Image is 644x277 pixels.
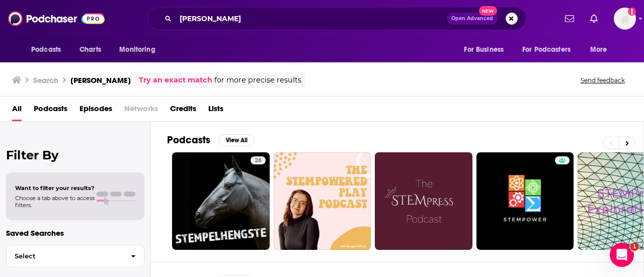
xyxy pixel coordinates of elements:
img: Podchaser - Follow, Share and Rate Podcasts [8,9,105,28]
input: Search podcasts, credits, & more... [176,11,447,27]
span: More [590,43,607,57]
button: open menu [457,40,516,59]
button: open menu [516,40,585,59]
button: open menu [112,40,168,59]
span: Want to filter your results? [15,184,95,192]
span: Monitoring [119,43,155,57]
a: Lists [208,101,223,121]
span: Charts [79,43,101,57]
button: Show profile menu [614,8,636,30]
span: For Business [464,43,504,57]
span: Networks [124,101,158,121]
span: Choose a tab above to access filters. [15,195,95,209]
button: View All [218,134,255,146]
span: 26 [255,156,262,166]
a: All [12,101,22,121]
button: open menu [583,40,620,59]
img: User Profile [614,8,636,30]
button: Select [6,245,144,267]
span: Open Advanced [451,16,493,21]
a: 26 [172,152,270,250]
h2: Podcasts [167,134,210,146]
a: PodcastsView All [167,134,255,146]
button: open menu [24,40,74,59]
span: For Podcasters [522,43,571,57]
h2: Filter By [6,148,144,162]
span: Podcasts [31,43,61,57]
span: 1 [630,243,638,251]
p: Saved Searches [6,228,144,238]
button: Open AdvancedNew [447,13,498,25]
svg: Add a profile image [628,8,636,16]
a: Credits [170,101,196,121]
a: Try an exact match [139,74,212,86]
div: Search podcasts, credits, & more... [148,7,526,30]
iframe: Intercom live chat [610,243,634,267]
span: Logged in as LBraverman [614,8,636,30]
a: Show notifications dropdown [561,10,578,27]
span: New [479,6,497,16]
a: Podcasts [34,101,67,121]
a: Charts [73,40,107,59]
h3: [PERSON_NAME] [70,75,131,85]
a: Episodes [79,101,112,121]
h3: Search [33,75,58,85]
a: 26 [251,156,266,164]
a: Show notifications dropdown [586,10,602,27]
span: for more precise results [214,74,301,86]
button: Send feedback [578,76,628,84]
span: Select [7,253,123,259]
